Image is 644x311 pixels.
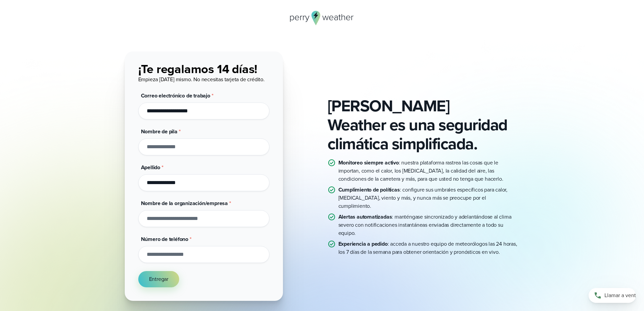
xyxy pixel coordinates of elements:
font: Monitoreo siempre activo [338,159,399,166]
font: Cumplimiento de políticas [338,186,400,194]
font: Llamar a ventas [604,291,641,299]
font: [PERSON_NAME] Weather es una seguridad climática simplificada. [328,94,507,156]
font: Alertas automatizadas [338,213,392,221]
button: Entregar [138,271,179,287]
font: Entregar [149,275,168,283]
font: Experiencia a pedido [338,240,388,248]
font: Nombre de la organización/empresa [141,199,228,207]
font: Nombre de pila [141,128,177,135]
font: Empieza [DATE] mismo. No necesitas tarjeta de crédito. [138,75,265,83]
font: Apellido [141,163,160,171]
font: : configure sus umbrales específicos para calor, [MEDICAL_DATA], viento y más, y nunca más se pre... [338,186,507,210]
font: Correo electrónico de trabajo [141,92,210,99]
font: Número de teléfono [141,235,188,243]
font: ¡Te regalamos 14 días! [138,60,258,78]
font: : manténgase sincronizado y adelantándose al clima severo con notificaciones instantáneas enviada... [338,213,511,237]
a: Llamar a ventas [589,288,636,303]
font: : nuestra plataforma rastrea las cosas que le importan, como el calor, los [MEDICAL_DATA], la cal... [338,159,503,183]
font: : acceda a nuestro equipo de meteorólogos las 24 horas, los 7 días de la semana para obtener orie... [338,240,517,256]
